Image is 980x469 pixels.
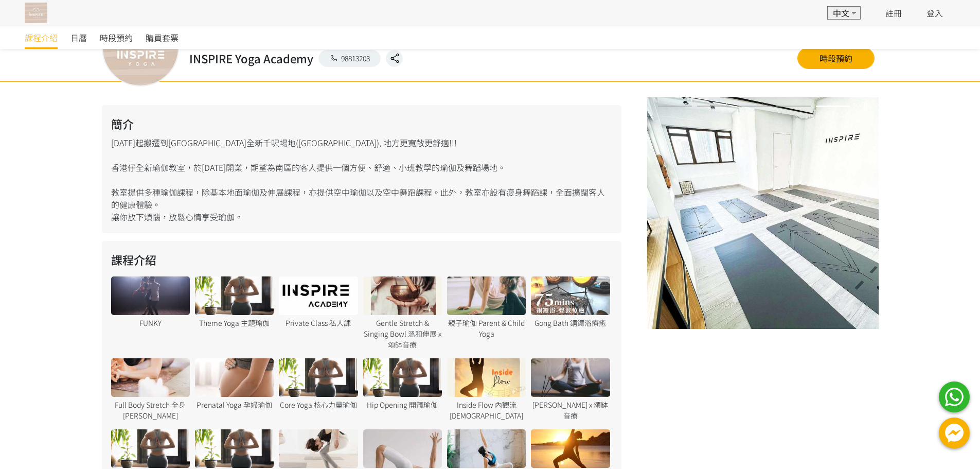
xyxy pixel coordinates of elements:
a: 購買套票 [146,26,179,49]
h2: 簡介 [111,115,612,132]
img: T57dtJh47iSJKDtQ57dN6xVUMYY2M0XQuGF02OI4.png [25,3,47,23]
div: Private Class 私人課 [279,318,358,328]
span: 時段預約 [100,31,133,44]
h2: INSPIRE Yoga Academy [189,50,313,67]
span: 課程介紹 [25,31,58,44]
a: 登入 [926,7,943,19]
span: 日曆 [70,31,87,44]
div: FUNKY [111,318,190,328]
h2: 課程介紹 [111,251,612,268]
div: [PERSON_NAME] x 頌缽音療 [531,399,610,421]
div: Core Yoga 核心力量瑜伽 [279,399,358,410]
div: Prenatal Yoga 孕婦瑜伽 [195,399,274,410]
span: 購買套票 [146,31,179,44]
div: Gentle Stretch & Singing Bowl 溫和伸展 x 頌缽音療 [363,318,442,350]
a: 註冊 [885,7,902,19]
a: 時段預約 [797,47,875,69]
div: [DATE]起搬遷到[GEOGRAPHIC_DATA]全新千呎場地([GEOGRAPHIC_DATA]), 地方更寬敞更舒適!!! 香港仔全新瑜伽教室，於[DATE]開業，期望為南區的客人提供一... [102,105,621,233]
a: 日曆 [70,26,87,49]
div: 親子瑜伽 Parent & Child Yoga [447,318,526,339]
div: Hip Opening 開髖瑜伽 [363,399,442,410]
div: Inside Flow 內觀流[DEMOGRAPHIC_DATA] [447,399,526,421]
img: NEL27AQuh2mRFYa45zlpCfUaVwbMIF8JQG8IzzuK.jpg [647,97,879,329]
a: 時段預約 [100,26,133,49]
a: 課程介紹 [25,26,58,49]
div: Full Body Stretch 全身[PERSON_NAME] [111,399,190,421]
div: Gong Bath 銅鑼浴療癒 [531,318,610,328]
a: 98813203 [318,50,381,67]
div: Theme Yoga 主題瑜伽 [195,318,274,328]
